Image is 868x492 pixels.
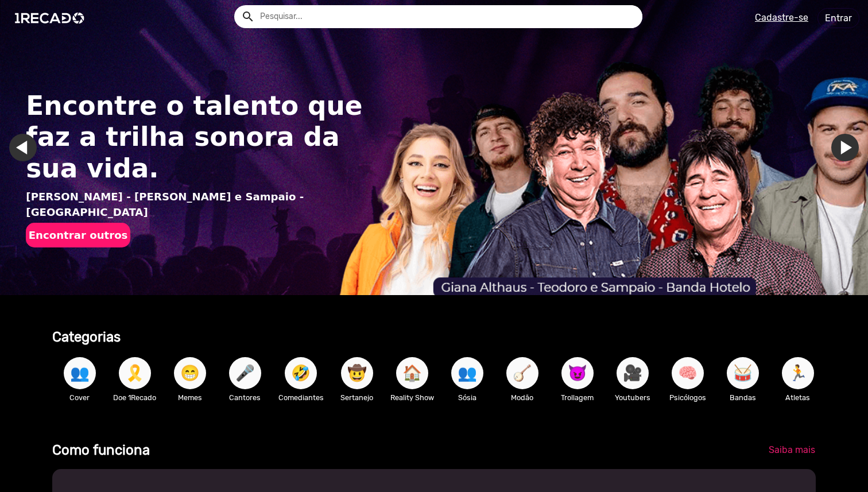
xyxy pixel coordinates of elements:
span: 😈 [568,357,587,389]
span: 👥 [70,357,90,389]
p: Reality Show [390,392,434,403]
h1: Encontre o talento que faz a trilha sonora da sua vida. [26,91,373,184]
button: 🎥 [617,357,649,389]
p: Sertanejo [335,392,379,403]
button: 🎗️ [119,357,151,389]
p: Atletas [776,392,820,403]
button: Encontrar outros [26,223,130,247]
p: Sósia [445,392,489,403]
p: Modão [501,392,544,403]
p: Memes [168,392,212,403]
mat-icon: Example home icon [241,10,255,24]
button: 👥 [64,357,96,389]
span: 🏃 [788,357,808,389]
span: 😁 [180,357,200,389]
button: 🥁 [727,357,759,389]
p: Cover [58,392,102,403]
button: 🤣 [285,357,317,389]
input: Pesquisar... [251,5,642,28]
span: 🧠 [678,357,697,389]
button: Example home icon [237,6,257,26]
span: 🤣 [291,357,311,389]
p: Doe 1Recado [113,392,157,403]
span: Saiba mais [769,444,815,455]
p: Trollagem [556,392,599,403]
a: Saiba mais [759,440,824,460]
span: 🏠 [402,357,422,389]
b: Como funciona [52,442,150,458]
button: 🧠 [672,357,704,389]
span: 🎥 [623,357,642,389]
p: Cantores [223,392,267,403]
span: 👥 [458,357,477,389]
button: 🎤 [229,357,261,389]
span: 🥁 [733,357,753,389]
p: Comediantes [278,392,324,403]
u: Cadastre-se [755,12,808,23]
p: Bandas [721,392,765,403]
a: Ir para o último slide [9,134,37,161]
b: Categorias [52,329,121,345]
button: 😁 [174,357,206,389]
p: Psicólogos [666,392,710,403]
span: 🪕 [513,357,532,389]
p: Youtubers [611,392,654,403]
a: Ir para o próximo slide [831,134,859,161]
button: 😈 [561,357,594,389]
button: 🏠 [396,357,428,389]
button: 🤠 [341,357,373,389]
span: 🤠 [347,357,367,389]
button: 🪕 [506,357,538,389]
a: Entrar [817,8,859,28]
button: 🏃 [782,357,814,389]
p: [PERSON_NAME] - [PERSON_NAME] e Sampaio - [GEOGRAPHIC_DATA] [26,189,373,220]
span: 🎗️ [125,357,145,389]
span: 🎤 [235,357,255,389]
button: 👥 [451,357,483,389]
